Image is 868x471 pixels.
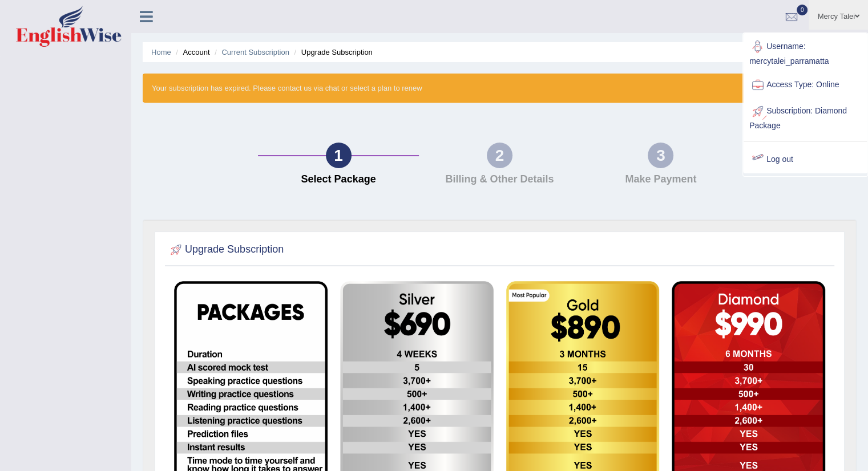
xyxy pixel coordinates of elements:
[292,47,373,58] li: Upgrade Subscription
[744,98,867,136] a: Subscription: Diamond Package
[143,74,857,103] div: Your subscription has expired. Please contact us via chat or select a plan to renew
[487,143,512,168] div: 2
[221,48,289,56] a: Current Subscription
[586,174,736,185] h4: Make Payment
[797,5,808,15] span: 0
[151,48,171,56] a: Home
[744,147,867,173] a: Log out
[648,143,673,168] div: 3
[264,174,413,185] h4: Select Package
[425,174,574,185] h4: Billing & Other Details
[326,143,352,168] div: 1
[744,34,867,72] a: Username: mercytalei_parramatta
[168,241,284,258] h2: Upgrade Subscription
[744,72,867,98] a: Access Type: Online
[173,47,209,58] li: Account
